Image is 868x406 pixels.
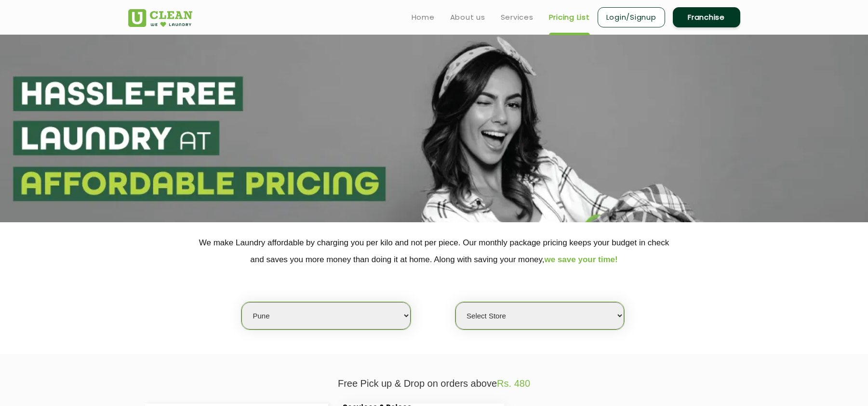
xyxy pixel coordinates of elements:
[412,12,435,23] a: Home
[673,7,740,27] a: Franchise
[501,12,534,23] a: Services
[128,234,740,268] p: We make Laundry affordable by charging you per kilo and not per piece. Our monthly package pricin...
[128,9,192,27] img: UClean Laundry and Dry Cleaning
[450,12,485,23] a: About us
[545,255,618,264] span: we save your time!
[497,378,530,389] span: Rs. 480
[598,7,665,27] a: Login/Signup
[128,378,740,389] p: Free Pick up & Drop on orders above
[549,12,590,23] a: Pricing List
